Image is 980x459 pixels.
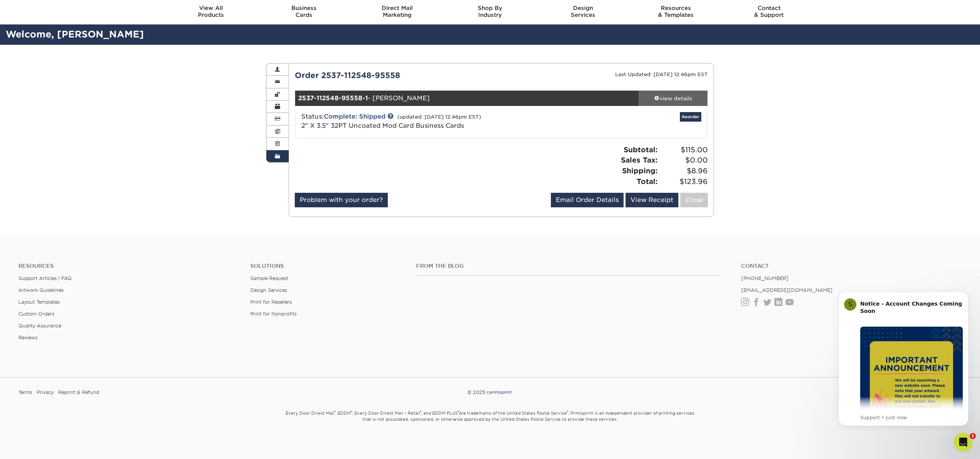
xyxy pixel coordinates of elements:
a: view details [639,91,707,106]
a: [PHONE_NUMBER] [741,275,789,281]
a: Artwork Guidelines [18,287,64,293]
a: Reviews [18,335,38,340]
a: Layout Templates [18,299,60,305]
span: Business [258,5,351,11]
strong: 2537-112548-95558-1 [298,94,368,102]
iframe: Intercom live chat [954,433,972,451]
div: & Templates [629,5,722,18]
sup: ® [334,410,335,414]
a: Email Order Details [551,193,624,207]
strong: Total: [637,177,658,186]
strong: Sales Tax: [621,156,658,164]
span: View All [165,5,258,11]
a: Close [680,193,708,207]
span: Resources [629,5,722,11]
a: Quality Assurance [18,323,61,329]
span: Direct Mail [351,5,444,11]
h4: Solutions [250,263,405,269]
div: Status: [296,112,570,130]
iframe: Intercom notifications message [827,285,980,431]
strong: Subtotal: [624,145,658,154]
a: Reorder [680,112,701,122]
a: Custom Orders [18,311,54,317]
div: Products [165,5,258,18]
h4: Resources [18,263,239,269]
span: $123.96 [660,176,708,187]
a: Support Articles | FAQ [18,275,72,281]
a: View Receipt [626,193,678,207]
div: Marketing [351,5,444,18]
span: $0.00 [660,155,708,166]
a: Design Services [250,287,287,293]
a: Print for Resellers [250,299,292,305]
div: & Support [722,5,815,18]
span: Design [536,5,629,11]
a: Print for Nonprofits [250,311,297,317]
a: Contact [741,263,962,269]
sup: ® [458,410,459,414]
span: Contact [722,5,815,11]
a: Complete: Shipped [324,113,385,120]
a: Reprint & Refund [58,387,99,398]
img: Primoprint [485,389,512,395]
div: © 2025 [331,387,649,398]
sup: ® [420,410,421,414]
a: Sample Request [250,275,288,281]
span: $115.00 [660,145,708,155]
span: Shop By [444,5,537,11]
small: Every Door Direct Mail , EDDM , Every Door Direct Mail – Retail , and EDDM PLUS are trademarks of... [266,407,714,441]
div: Cards [258,5,351,18]
div: Services [536,5,629,18]
h4: From the Blog [416,263,720,269]
span: 1 [970,433,976,439]
div: view details [639,94,707,102]
a: [EMAIL_ADDRESS][DOMAIN_NAME] [741,287,833,293]
div: - [PERSON_NAME] [295,91,639,106]
small: Last Updated: [DATE] 12:46pm EST [615,72,708,77]
sup: ® [567,410,568,414]
a: Privacy [37,387,54,398]
span: $8.96 [660,166,708,176]
strong: Shipping: [622,166,658,175]
a: Problem with your order? [295,193,388,207]
a: Terms [18,387,32,398]
a: 2" X 3.5" 32PT Uncoated Mod Card Business Cards [301,122,464,129]
div: Order 2537-112548-95558 [289,70,501,81]
sup: ® [351,410,352,414]
div: Industry [444,5,537,18]
small: (updated: [DATE] 12:46pm EST) [397,114,481,120]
